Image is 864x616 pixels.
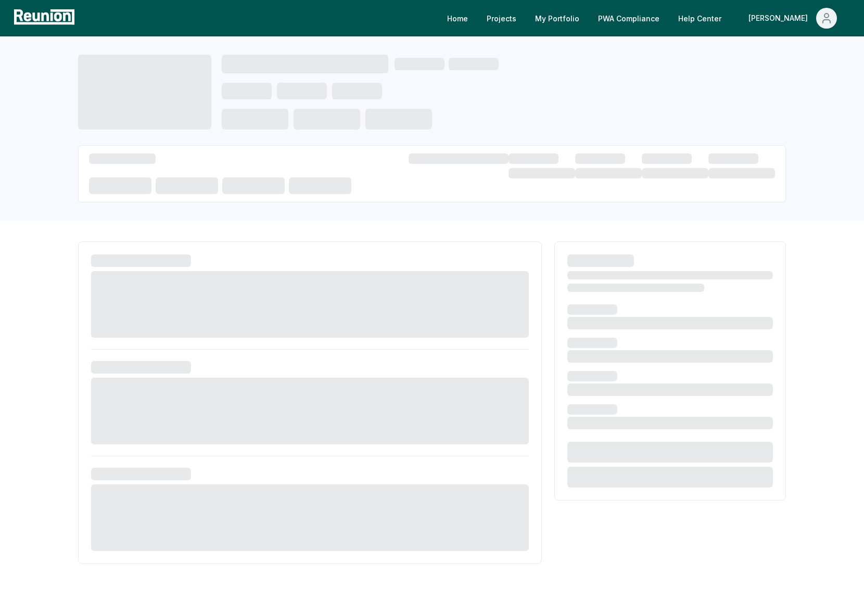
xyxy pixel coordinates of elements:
[527,8,588,29] a: My Portfolio
[748,8,812,29] div: [PERSON_NAME]
[740,8,845,29] button: [PERSON_NAME]
[439,8,476,29] a: Home
[478,8,525,29] a: Projects
[670,8,730,29] a: Help Center
[439,8,854,29] nav: Main
[590,8,668,29] a: PWA Compliance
